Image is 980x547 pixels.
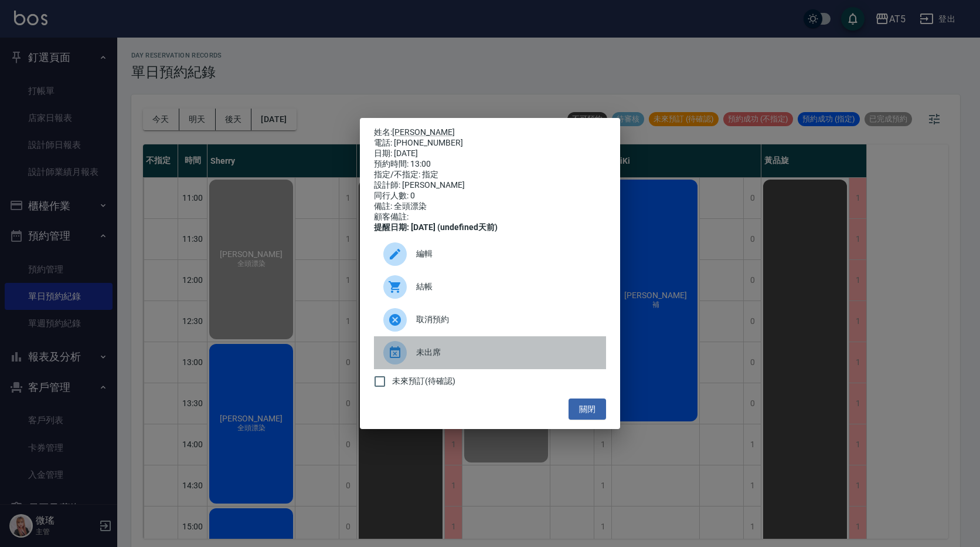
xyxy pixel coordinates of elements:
[374,201,606,212] div: 備註: 全頭漂染
[416,346,597,359] span: 未出席
[416,248,597,260] span: 編輯
[374,303,606,336] div: 取消預約
[374,212,606,222] div: 顧客備註:
[374,180,606,191] div: 設計師: [PERSON_NAME]
[374,127,606,138] p: 姓名:
[374,271,606,303] a: 結帳
[374,191,606,201] div: 同行人數: 0
[374,170,606,180] div: 指定/不指定: 指定
[416,281,597,293] span: 結帳
[374,238,606,271] div: 編輯
[374,138,606,148] div: 電話: [PHONE_NUMBER]
[374,148,606,159] div: 日期: [DATE]
[374,336,606,369] div: 未出席
[392,127,455,137] a: [PERSON_NAME]
[374,159,606,170] div: 預約時間: 13:00
[569,399,606,420] button: 關閉
[416,313,597,326] span: 取消預約
[374,222,606,233] div: 提醒日期: [DATE] (undefined天前)
[392,375,455,387] span: 未來預訂(待確認)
